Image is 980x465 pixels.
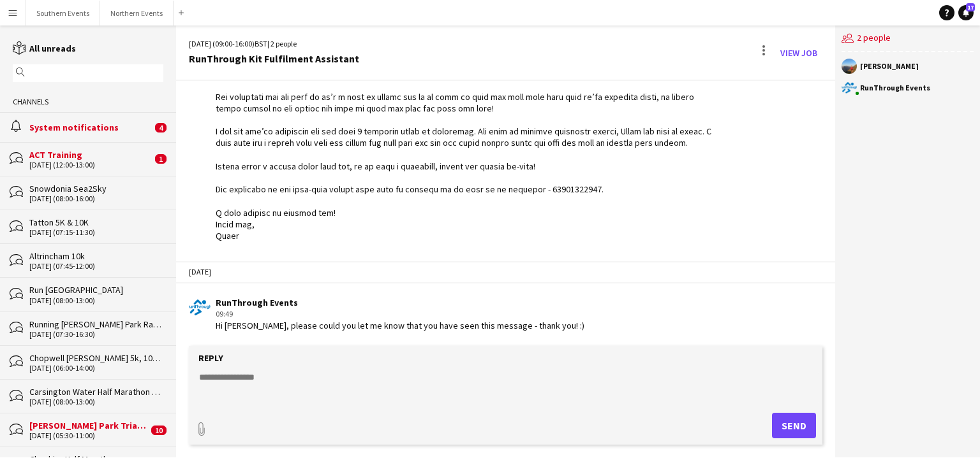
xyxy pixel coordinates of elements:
div: Tatton 5K & 10K [29,217,163,228]
a: View Job [775,43,822,63]
span: 4 [155,123,167,132]
div: Carsington Water Half Marathon & 10km [29,386,163,397]
div: [DATE] (06:00-14:00) [29,364,163,373]
div: [DATE] (12:00-13:00) [29,161,152,169]
label: Reply [198,352,223,364]
div: 2 people [842,25,974,52]
div: Cheshire Half Marathon [29,454,163,465]
div: System notifications [29,122,152,133]
div: [DATE] (05:30-11:00) [29,431,148,440]
div: Running [PERSON_NAME] Park Races & Duathlon [29,318,163,330]
div: [DATE] [176,261,835,283]
span: 1 [155,154,167,164]
button: Southern Events [26,1,100,25]
div: RunThrough Kit Fulfilment Assistant [189,53,359,64]
div: RunThrough Events [216,297,584,308]
span: 10 [151,426,167,435]
div: Run [GEOGRAPHIC_DATA] [29,284,163,296]
span: BST [255,39,267,48]
div: ACT Training [29,149,152,161]
a: All unreads [13,43,76,54]
div: Hi [PERSON_NAME], please could you let me know that you have seen this message - thank you! :) [216,320,584,331]
div: [DATE] (08:00-13:00) [29,397,163,406]
div: RunThrough Events [860,84,930,92]
div: 09:49 [216,308,584,320]
div: [PERSON_NAME] [860,62,919,70]
div: [PERSON_NAME] Park Triathlon [29,420,148,431]
div: [DATE] (09:00-16:00) | 2 people [189,38,359,50]
div: [DATE] (07:15-11:30) [29,228,163,237]
div: Altrincham 10k [29,250,163,262]
button: Send [772,413,816,438]
div: [DATE] (07:45-12:00) [29,262,163,271]
div: Chopwell [PERSON_NAME] 5k, 10k & 10 Miles & [PERSON_NAME] [29,352,163,364]
a: 17 [958,5,974,20]
div: Snowdonia Sea2Sky [29,183,163,194]
div: [DATE] (08:00-13:00) [29,296,163,305]
span: 17 [966,3,975,11]
button: Northern Events [100,1,174,25]
div: [DATE] (07:30-16:30) [29,330,163,339]
div: [DATE] (08:00-16:00) [29,194,163,203]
